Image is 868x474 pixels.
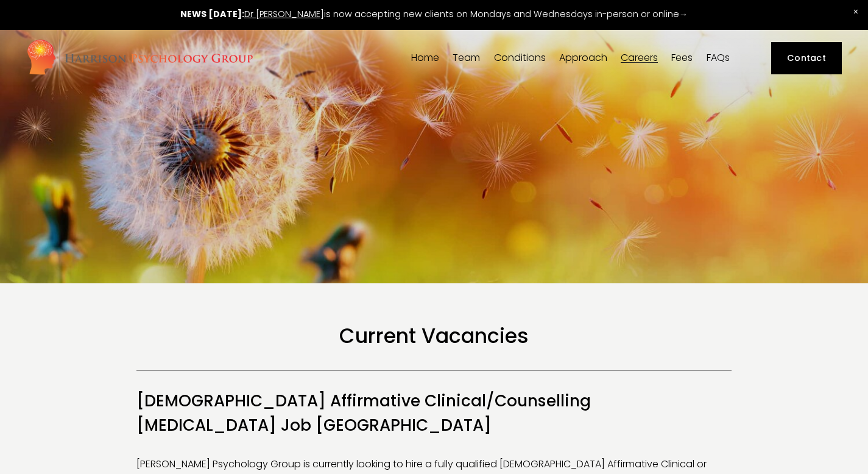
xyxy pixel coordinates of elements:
[411,52,439,64] a: Home
[621,52,658,64] a: Careers
[244,8,324,20] a: Dr [PERSON_NAME]
[453,52,480,64] a: folder dropdown
[26,38,253,78] img: Harrison Psychology Group
[494,52,546,64] a: folder dropdown
[707,52,730,64] a: FAQs
[494,53,546,63] span: Conditions
[559,53,607,63] span: Approach
[559,52,607,64] a: folder dropdown
[136,324,732,348] h1: Current Vacancies
[453,53,480,63] span: Team
[771,42,842,74] a: Contact
[671,52,693,64] a: Fees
